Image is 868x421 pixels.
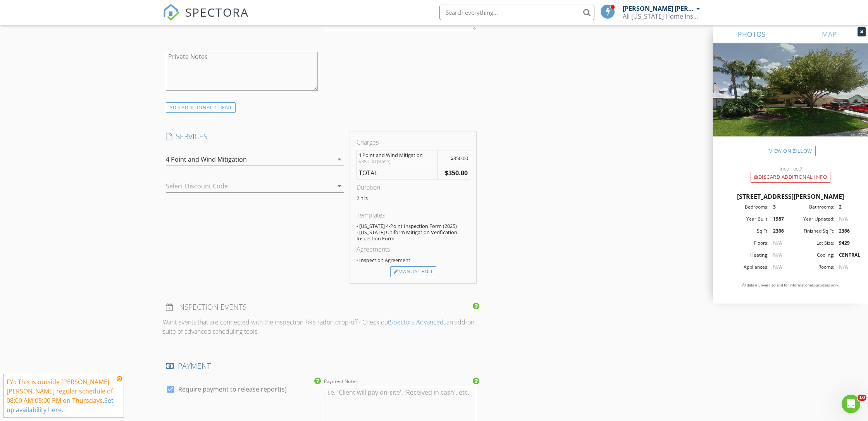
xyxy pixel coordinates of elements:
div: CENTRAL [834,252,856,259]
div: ADD ADDITIONAL client [166,102,236,113]
span: 10 [858,395,866,401]
div: [PERSON_NAME] [PERSON_NAME] [623,5,694,12]
div: 2366 [834,228,856,235]
h4: PAYMENT [166,361,476,371]
div: Lot Size: [790,240,834,247]
div: 4 Point and Wind Mitigation [358,152,436,158]
div: $350.00 (Base) [358,158,436,164]
div: 2366 [768,228,790,235]
div: - Inspection Agreement [356,257,470,263]
a: SPECTORA [163,10,249,27]
div: Discard Additional info [751,172,830,183]
div: - [US_STATE] 4-Point Inspection Form (2025) [356,223,470,229]
a: MAP [790,25,868,43]
a: PHOTOS [713,25,790,43]
div: Year Built: [725,216,768,223]
div: FYI: This is outside [PERSON_NAME] [PERSON_NAME] regular schedule of 08:00 AM-05:00 PM on Thursdays. [7,377,114,414]
div: All Florida Home Inspections [623,12,700,20]
span: N/A [839,216,848,222]
div: 4 Point and Wind Mitigation [166,156,247,163]
div: Sq Ft: [725,228,768,235]
div: - [US_STATE] Uniform Mitigation Verification Inspection Form [356,229,470,242]
h4: INSPECTION EVENTS [166,302,476,312]
div: Finished Sq Ft: [790,228,834,235]
span: N/A [773,264,782,270]
span: N/A [839,264,848,270]
div: Heating: [725,252,768,259]
div: Floors: [725,240,768,247]
div: Cooling: [790,252,834,259]
p: All data is unverified and for informational purposes only. [722,283,859,288]
div: 9429 [834,240,856,247]
div: Templates [356,210,470,220]
div: Incorrect? [713,166,868,172]
td: TOTAL [357,166,437,179]
div: Charges [356,138,470,147]
div: 1987 [768,216,790,223]
div: Duration [356,183,470,192]
img: streetview [713,43,868,155]
a: View on Zillow [766,146,816,156]
input: Search everything... [439,5,594,20]
span: $350.00 [451,155,468,162]
span: N/A [773,252,782,258]
span: N/A [773,240,782,246]
img: The Best Home Inspection Software - Spectora [163,4,180,21]
p: 2 hrs [356,195,470,201]
div: 3 [768,204,790,210]
i: arrow_drop_down [335,181,344,191]
a: Spectora Advanced [390,318,444,326]
i: arrow_drop_down [335,155,344,164]
div: Year Updated: [790,216,834,223]
div: Manual Edit [390,266,436,277]
div: Bathrooms: [790,204,834,210]
iframe: Intercom live chat [842,395,860,413]
div: [STREET_ADDRESS][PERSON_NAME] [722,192,859,201]
label: Require payment to release report(s) [178,385,287,393]
span: SPECTORA [185,4,249,20]
div: 2 [834,204,856,210]
div: Appliances: [725,264,768,271]
div: Rooms: [790,264,834,271]
strong: $350.00 [445,169,468,177]
div: Agreements [356,245,470,254]
div: Bedrooms: [725,204,768,210]
h4: SERVICES [166,131,344,141]
p: Want events that are connected with the inspection, like radon drop-off? Check out , an add-on su... [163,317,479,336]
